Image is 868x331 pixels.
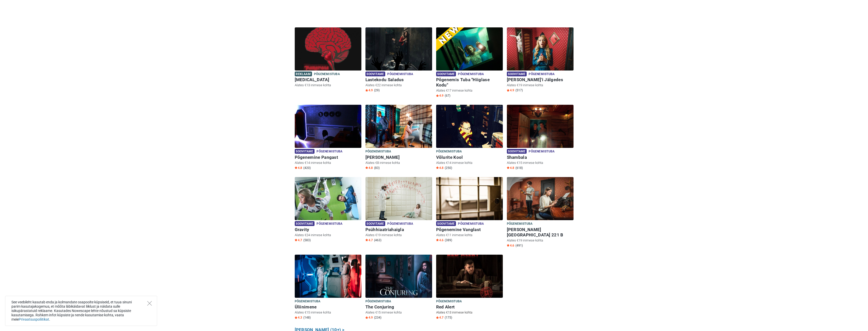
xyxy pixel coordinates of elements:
h6: Üliinimene [295,304,361,310]
p: Alates €19 inimese kohta [507,83,574,88]
h6: [PERSON_NAME]'i Jälgedes [507,77,574,82]
span: 4.7 [436,316,444,320]
span: (67) [445,94,450,98]
span: 4.6 [436,238,444,242]
p: Alates €8 inimese kohta [365,161,432,165]
span: 4.8 [295,166,302,170]
h6: Võlurite Kool [436,155,503,160]
img: Gravity [295,177,361,220]
a: Baker Street 221 B Põgenemistuba [PERSON_NAME][GEOGRAPHIC_DATA] 221 B Alates €19 inimese kohta St... [507,177,574,249]
p: Alates €24 inimese kohta [295,233,361,237]
h6: [PERSON_NAME] [365,155,432,160]
a: Põgenemine Pangast Soovitame Põgenemistuba Põgenemine Pangast Alates €14 inimese kohta Star4.8 (420) [295,105,361,171]
img: Sherlock Holmes [365,105,432,148]
p: Alates €13 inimese kohta [436,310,503,315]
span: (389) [445,238,452,242]
span: Soovitame [507,72,527,76]
span: (175) [445,316,452,320]
img: Star [295,316,297,319]
img: Star [436,316,439,319]
span: 4.3 [295,316,302,320]
a: Sherlock Holmes Põgenemistuba [PERSON_NAME] Alates €8 inimese kohta Star4.8 (83) [365,105,432,171]
span: Põgenemistuba [295,299,321,304]
img: Star [436,94,439,97]
p: Alates €14 inimese kohta [295,161,361,165]
span: Põgenemistuba [387,72,413,77]
a: Üliinimene Põgenemistuba Üliinimene Alates €15 inimese kohta Star4.3 (148) [295,255,361,321]
p: Alates €19 inimese kohta [365,233,432,237]
span: Põgenemistuba [317,221,342,227]
p: Alates €14 inimese kohta [436,161,503,165]
a: Põgenemine Vanglast Soovitame Põgenemistuba Põgenemine Vanglast Alates €11 inimese kohta Star4.6 ... [436,177,503,243]
span: Soovitame [436,72,456,76]
span: (491) [515,243,523,248]
span: Põgenemistuba [436,149,462,154]
span: 4.6 [507,243,514,248]
img: Põgenemis Tuba "Hiiglase Kodu" [436,27,503,71]
img: Star [507,244,509,247]
span: Põgenemistuba [314,72,340,77]
span: Põgenemistuba [387,221,413,227]
span: (83) [374,166,380,170]
img: Star [507,166,509,169]
span: (234) [374,316,381,320]
img: Lastekodu Saladus [365,27,432,71]
img: Paranoia [295,27,361,71]
p: Alates €13 inimese kohta [295,83,361,88]
img: Star [365,316,368,319]
span: (517) [515,88,523,92]
img: Psühhiaatriahaigla [365,177,432,220]
h6: Psühhiaatriahaigla [365,227,432,232]
span: Soovitame [295,149,315,154]
img: Star [436,166,439,169]
span: Soovitame [507,149,527,154]
p: Alates €22 inimese kohta [365,83,432,88]
span: (420) [303,166,311,170]
p: Alates €15 inimese kohta [507,161,574,165]
h6: Gravity [295,227,361,232]
p: Alates €19 inimese kohta [507,238,574,243]
h6: Põgenemine Vanglast [436,227,503,232]
p: Alates €15 inimese kohta [295,310,361,315]
span: (583) [303,238,311,242]
img: The Conjuring [365,255,432,298]
span: Põgenemistuba [458,221,484,227]
img: Põgenemine Pangast [295,105,361,148]
a: Põgenemis Tuba "Hiiglase Kodu" Soovitame Põgenemistuba Põgenemis Tuba "Hiiglase Kodu" Alates €17 ... [436,27,503,99]
h6: Põgenemine Pangast [295,155,361,160]
span: (148) [303,316,311,320]
h6: Lastekodu Saladus [365,77,432,82]
span: 4.7 [365,238,373,242]
span: Põgenemistuba [507,221,533,227]
img: Star [365,166,368,169]
span: Reklaam [295,72,312,76]
h6: Põgenemis Tuba "Hiiglase Kodu" [436,77,503,88]
h6: [PERSON_NAME][GEOGRAPHIC_DATA] 221 B [507,227,574,238]
a: Privaatsuspoliitikat [19,317,49,321]
img: Star [436,239,439,241]
span: Põgenemistuba [458,72,484,77]
img: Star [365,239,368,241]
img: Red Alert [436,255,503,298]
span: Põgenemistuba [317,149,342,154]
img: Star [295,239,297,241]
span: Soovitame [295,221,315,226]
img: Põgenemine Vanglast [436,177,503,220]
span: (29) [374,88,380,92]
a: Lastekodu Saladus Soovitame Põgenemistuba Lastekodu Saladus Alates €22 inimese kohta Star4.9 (29) [365,27,432,94]
h6: The Conjuring [365,304,432,310]
p: Alates €17 inimese kohta [436,88,503,93]
a: Gravity Soovitame Põgenemistuba Gravity Alates €24 inimese kohta Star4.7 (583) [295,177,361,243]
img: Alice'i Jälgedes [507,27,574,71]
a: Shambala Soovitame Põgenemistuba Shambala Alates €15 inimese kohta Star4.8 (618) [507,105,574,171]
span: Soovitame [436,221,456,226]
a: Red Alert Põgenemistuba Red Alert Alates €13 inimese kohta Star4.7 (175) [436,255,503,321]
p: Alates €11 inimese kohta [436,233,503,237]
span: (463) [374,238,381,242]
span: Põgenemistuba [529,149,555,154]
a: Alice'i Jälgedes Soovitame Põgenemistuba [PERSON_NAME]'i Jälgedes Alates €19 inimese kohta Star4.... [507,27,574,94]
h6: Shambala [507,155,574,160]
span: 4.7 [295,238,302,242]
img: Star [295,166,297,169]
img: Üliinimene [295,255,361,298]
